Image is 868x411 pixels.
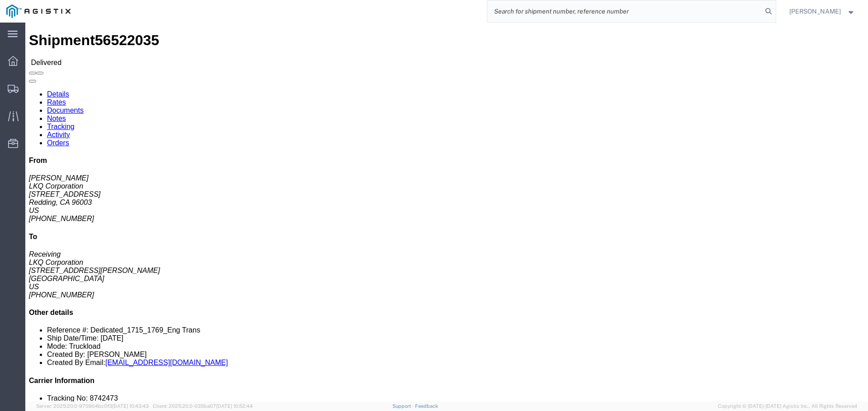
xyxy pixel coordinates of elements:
a: Feedback [415,403,438,409]
img: logo [6,5,71,18]
input: Search for shipment number, reference number [487,0,762,22]
iframe: FS Legacy Container [25,23,868,402]
span: Client: 2025.20.0-035ba07 [153,403,253,409]
a: Support [392,403,415,409]
span: Server: 2025.20.0-970904bc0f3 [36,403,149,409]
button: [PERSON_NAME] [789,6,856,17]
span: [DATE] 10:52:44 [216,403,253,409]
span: Douglas Harris [789,6,841,16]
span: [DATE] 10:43:43 [112,403,149,409]
span: Copyright © [DATE]-[DATE] Agistix Inc., All Rights Reserved [718,402,857,410]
